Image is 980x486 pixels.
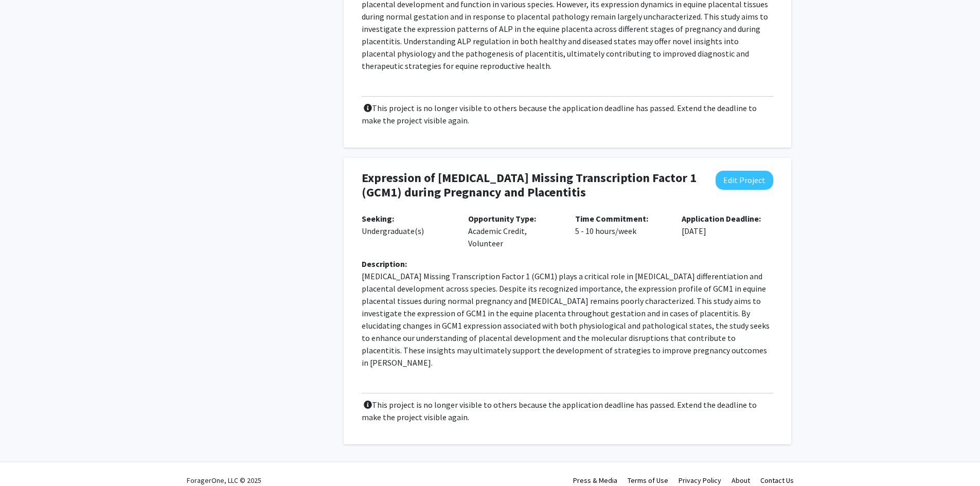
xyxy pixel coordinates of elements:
[732,476,750,485] a: About
[760,476,794,485] a: Contact Us
[628,476,668,485] a: Terms of Use
[682,212,773,237] p: [DATE]
[575,213,648,224] b: Time Commitment:
[8,440,44,478] iframe: Chat
[679,476,721,485] a: Privacy Policy
[573,476,617,485] a: Press & Media
[362,102,773,127] p: This project is no longer visible to others because the application deadline has passed. Extend t...
[362,213,394,224] b: Seeking:
[362,270,773,369] p: [MEDICAL_DATA] Missing Transcription Factor 1 (GCM1) plays a critical role in [MEDICAL_DATA] diff...
[362,212,453,237] p: Undergraduate(s)
[362,399,773,423] p: This project is no longer visible to others because the application deadline has passed. Extend t...
[682,213,761,224] b: Application Deadline:
[468,213,536,224] b: Opportunity Type:
[362,171,699,201] h4: Expression of [MEDICAL_DATA] Missing Transcription Factor 1 (GCM1) during Pregnancy and Placentitis
[362,258,773,270] div: Description:
[468,212,560,249] p: Academic Credit, Volunteer
[716,171,773,190] button: Edit Project
[575,212,667,237] p: 5 - 10 hours/week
